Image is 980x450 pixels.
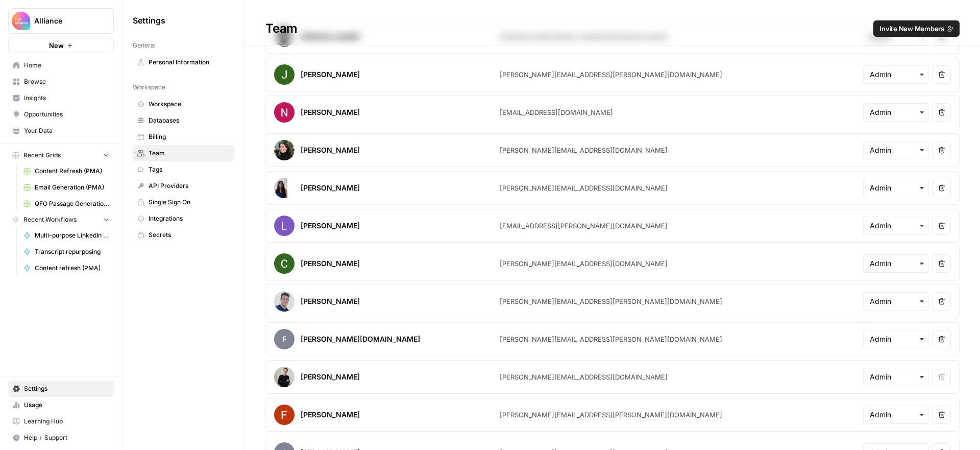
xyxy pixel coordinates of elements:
[500,145,668,155] div: [PERSON_NAME][EMAIL_ADDRESS][DOMAIN_NAME]
[24,61,109,70] span: Home
[23,215,77,224] span: Recent Workflows
[149,132,230,141] span: Billing
[133,178,234,194] a: API Providers
[870,334,922,344] input: Admin
[149,181,230,191] span: API Providers
[24,93,109,103] span: Insights
[149,116,230,125] span: Databases
[133,54,234,70] a: Personal Information
[274,253,295,274] img: avatar
[35,167,109,176] span: Content Refresh (PMA)
[35,231,109,240] span: Multi-purpose LinkedIn Workflow
[133,41,156,50] span: General
[133,14,165,27] span: Settings
[8,430,114,446] button: Help + Support
[8,38,114,53] button: New
[8,74,114,90] a: Browse
[8,413,114,430] a: Learning Hub
[149,100,230,109] span: Workspace
[35,247,109,256] span: Transcript repurposing
[19,260,114,276] a: Content refresh (PMA)
[870,107,922,117] input: Admin
[12,12,30,30] img: Alliance Logo
[274,140,295,160] img: avatar
[24,384,109,393] span: Settings
[24,110,109,119] span: Opportunities
[870,410,922,420] input: Admin
[500,107,613,117] div: [EMAIL_ADDRESS][DOMAIN_NAME]
[870,372,922,382] input: Admin
[35,264,109,273] span: Content refresh (PMA)
[149,198,230,207] span: Single Sign On
[149,230,230,240] span: Secrets
[24,400,109,410] span: Usage
[8,397,114,413] a: Usage
[8,57,114,74] a: Home
[133,161,234,178] a: Tags
[301,145,360,155] div: [PERSON_NAME]
[133,129,234,145] a: Billing
[301,296,360,306] div: [PERSON_NAME]
[149,165,230,174] span: Tags
[133,194,234,210] a: Single Sign On
[133,112,234,129] a: Databases
[873,20,960,37] button: Invite New Members
[500,334,722,344] div: [PERSON_NAME][EMAIL_ADDRESS][PERSON_NAME][DOMAIN_NAME]
[149,58,230,67] span: Personal Information
[133,145,234,161] a: Team
[500,183,668,193] div: [PERSON_NAME][EMAIL_ADDRESS][DOMAIN_NAME]
[301,334,420,344] div: [PERSON_NAME][DOMAIN_NAME]
[24,126,109,135] span: Your Data
[274,367,295,387] img: avatar
[274,102,295,123] img: avatar
[19,179,114,196] a: Email Generation (PMA)
[301,258,360,269] div: [PERSON_NAME]
[274,291,295,312] img: avatar
[274,64,295,85] img: avatar
[500,296,722,306] div: [PERSON_NAME][EMAIL_ADDRESS][PERSON_NAME][DOMAIN_NAME]
[8,381,114,397] a: Settings
[500,410,722,420] div: [PERSON_NAME][EMAIL_ADDRESS][PERSON_NAME][DOMAIN_NAME]
[245,20,980,37] div: Team
[23,151,61,160] span: Recent Grids
[870,221,922,231] input: Admin
[870,258,922,269] input: Admin
[133,96,234,112] a: Workspace
[301,410,360,420] div: [PERSON_NAME]
[500,372,668,382] div: [PERSON_NAME][EMAIL_ADDRESS][DOMAIN_NAME]
[19,244,114,260] a: Transcript repurposing
[149,149,230,158] span: Team
[19,196,114,212] a: QFO Passage Generation (FA)
[301,221,360,231] div: [PERSON_NAME]
[49,40,64,51] span: New
[8,106,114,123] a: Opportunities
[35,199,109,208] span: QFO Passage Generation (FA)
[8,8,114,34] button: Workspace: Alliance
[274,329,295,349] span: f
[34,16,96,26] span: Alliance
[8,212,114,227] button: Recent Workflows
[500,69,722,80] div: [PERSON_NAME][EMAIL_ADDRESS][PERSON_NAME][DOMAIN_NAME]
[133,83,165,92] span: Workspace
[19,163,114,179] a: Content Refresh (PMA)
[274,216,295,236] img: avatar
[870,296,922,306] input: Admin
[24,77,109,86] span: Browse
[500,258,668,269] div: [PERSON_NAME][EMAIL_ADDRESS][DOMAIN_NAME]
[133,210,234,227] a: Integrations
[19,227,114,244] a: Multi-purpose LinkedIn Workflow
[8,123,114,139] a: Your Data
[274,405,295,425] img: avatar
[8,148,114,163] button: Recent Grids
[24,433,109,442] span: Help + Support
[879,23,944,34] span: Invite New Members
[870,145,922,155] input: Admin
[301,107,360,117] div: [PERSON_NAME]
[133,227,234,243] a: Secrets
[35,183,109,192] span: Email Generation (PMA)
[301,183,360,193] div: [PERSON_NAME]
[24,417,109,426] span: Learning Hub
[301,372,360,382] div: [PERSON_NAME]
[870,183,922,193] input: Admin
[8,90,114,106] a: Insights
